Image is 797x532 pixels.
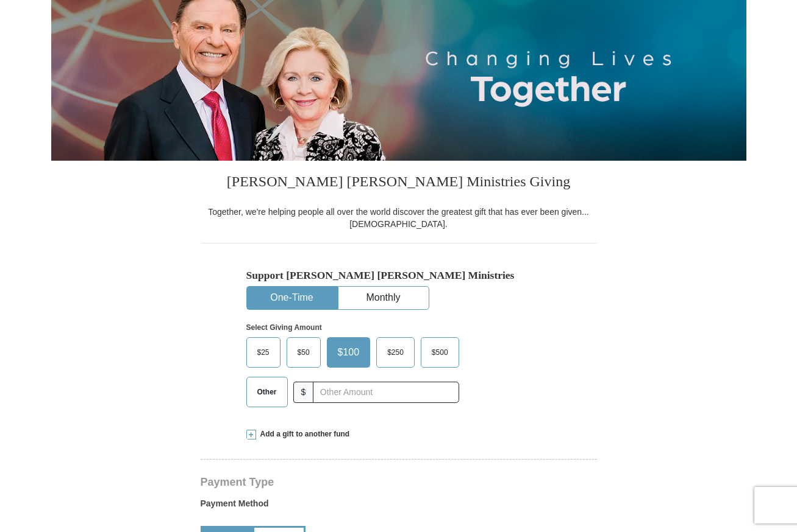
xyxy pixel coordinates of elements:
h5: Support [PERSON_NAME] [PERSON_NAME] Ministries [246,269,551,282]
h3: [PERSON_NAME] [PERSON_NAME] Ministries Giving [201,161,597,206]
span: $25 [251,343,276,362]
span: $ [293,382,314,403]
button: Monthly [338,287,429,309]
div: Together, we're helping people all over the world discover the greatest gift that has ever been g... [201,206,597,230]
h4: Payment Type [201,477,597,487]
label: Payment Method [201,497,597,516]
span: $250 [381,343,410,362]
strong: Select Giving Amount [246,323,322,332]
span: $500 [426,343,454,362]
span: $100 [332,343,366,362]
span: $50 [291,343,316,362]
input: Other Amount [313,382,459,403]
span: Add a gift to another fund [256,429,350,439]
button: One-Time [247,287,337,309]
span: Other [251,383,283,401]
